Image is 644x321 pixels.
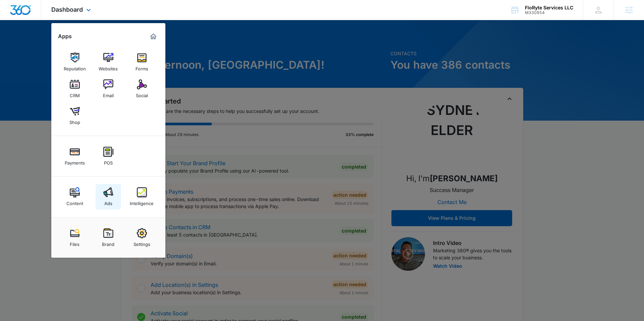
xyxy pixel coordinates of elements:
img: website_grey.svg [11,17,16,23]
div: Reputation [64,63,86,71]
a: Files [62,225,88,250]
a: Content [62,184,88,209]
a: Social [129,76,155,102]
div: Keywords by Traffic [74,40,113,44]
a: Payments [62,143,88,169]
div: Content [66,197,83,206]
div: Domain: [DOMAIN_NAME] [17,17,74,23]
a: Reputation [62,49,88,75]
a: Shop [62,103,88,128]
span: Dashboard [51,6,83,13]
img: tab_keywords_by_traffic_grey.svg [67,39,72,44]
div: Payments [65,157,85,166]
img: logo_orange.svg [11,11,16,16]
div: account name [525,5,573,10]
a: Ads [96,184,121,209]
div: POS [104,157,113,166]
div: Forms [136,63,148,71]
img: tab_domain_overview_orange.svg [18,39,23,44]
div: v 4.0.25 [19,11,33,16]
div: Ads [104,197,112,206]
a: POS [96,143,121,169]
h2: Apps [58,33,72,40]
a: CRM [62,76,88,102]
div: account id [525,10,573,15]
a: Forms [129,49,155,75]
div: Social [136,89,148,98]
div: Intelligence [130,197,154,206]
div: CRM [70,89,80,98]
div: Email [103,89,114,98]
div: Files [70,238,79,247]
div: Brand [102,238,114,247]
div: Shop [69,116,80,125]
a: Websites [96,49,121,75]
div: Settings [133,238,150,247]
a: Intelligence [129,184,155,209]
a: Email [96,76,121,102]
div: Websites [99,63,118,71]
a: Marketing 360® Dashboard [148,31,159,42]
div: Domain Overview [25,40,60,44]
a: Settings [129,225,155,250]
a: Brand [96,225,121,250]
